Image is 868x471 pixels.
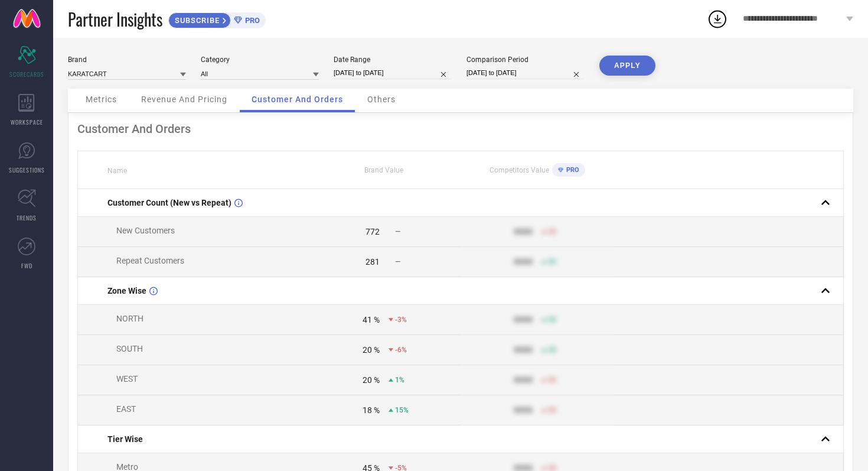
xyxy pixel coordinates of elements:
[107,286,146,295] span: Zone Wise
[363,315,380,324] div: 41 %
[548,406,556,414] span: 50
[116,314,143,323] span: NORTH
[548,228,556,236] span: 50
[107,434,143,444] span: Tier Wise
[395,316,407,324] span: -3%
[395,228,400,236] span: —
[141,95,227,104] span: Revenue And Pricing
[107,198,231,207] span: Customer Count (New vs Repeat)
[514,227,533,236] div: 9999
[252,95,343,104] span: Customer And Orders
[466,56,585,64] div: Comparison Period
[9,70,44,79] span: SCORECARDS
[68,56,186,64] div: Brand
[201,56,319,64] div: Category
[514,375,533,385] div: 9999
[68,7,162,31] span: Partner Insights
[514,345,533,355] div: 9999
[514,257,533,267] div: 9999
[116,404,136,414] span: EAST
[395,406,409,414] span: 15%
[548,316,556,324] span: 50
[395,258,400,266] span: —
[548,346,556,354] span: 50
[116,344,143,353] span: SOUTH
[363,345,380,355] div: 20 %
[366,257,380,267] div: 281
[77,122,844,136] div: Customer And Orders
[466,67,585,79] input: Select comparison period
[116,256,184,265] span: Repeat Customers
[514,315,533,324] div: 9999
[86,95,117,104] span: Metrics
[366,227,380,236] div: 772
[11,118,43,126] span: WORKSPACE
[548,258,556,266] span: 50
[395,346,407,354] span: -6%
[364,166,403,174] span: Brand Value
[242,16,260,25] span: PRO
[563,166,579,174] span: PRO
[17,213,37,222] span: TRENDS
[169,16,223,25] span: SUBSCRIBE
[116,226,175,235] span: New Customers
[395,376,404,384] span: 1%
[599,56,655,76] button: APPLY
[107,167,127,175] span: Name
[514,405,533,415] div: 9999
[334,67,452,79] input: Select date range
[116,374,138,384] span: WEST
[707,8,728,30] div: Open download list
[363,405,380,415] div: 18 %
[21,261,32,270] span: FWD
[363,375,380,385] div: 20 %
[334,56,452,64] div: Date Range
[367,95,396,104] span: Others
[490,166,549,174] span: Competitors Value
[548,376,556,384] span: 50
[168,9,266,28] a: SUBSCRIBEPRO
[9,165,45,174] span: SUGGESTIONS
